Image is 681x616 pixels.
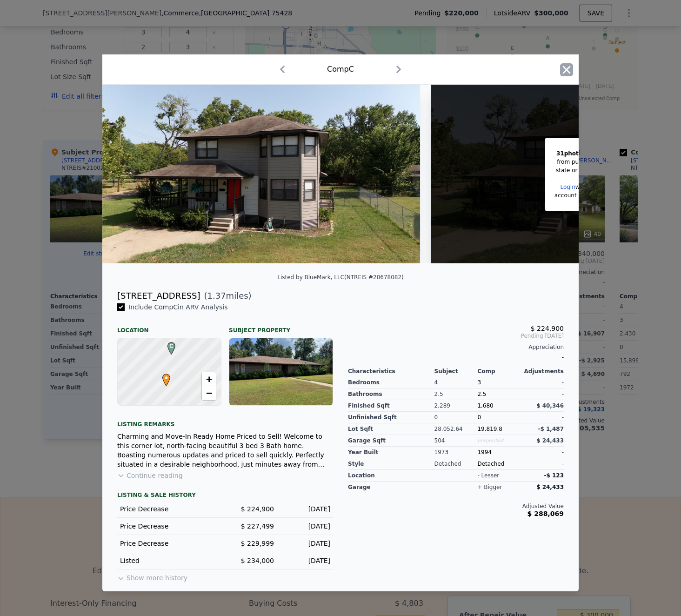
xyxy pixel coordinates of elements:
[434,368,478,375] div: Subject
[348,502,564,510] div: Adjusted Value
[348,377,434,388] div: Bedrooms
[434,388,478,400] div: 2.5
[477,388,521,400] div: 2.5
[348,447,434,458] div: Year Built
[554,149,625,158] div: are restricted
[477,435,521,447] div: Unspecified
[348,388,434,400] div: Bathrooms
[521,447,564,458] div: -
[536,484,564,490] span: $ 24,433
[277,274,404,281] div: Listed by BlueMark, LLC (NTREIS #20678082)
[348,458,434,470] div: Style
[554,166,625,174] div: state or MLS regulations
[434,435,478,447] div: 504
[536,437,564,444] span: $ 24,433
[348,423,434,435] div: Lot Sqft
[241,557,274,564] span: $ 234,000
[348,412,434,423] div: Unfinished Sqft
[521,377,564,388] div: -
[527,510,564,517] span: $ 288,069
[117,432,333,469] div: Charming and Move-In Ready Home Priced to Sell! Welcome to this corner lot, north-facing beautifu...
[120,522,218,531] div: Price Decrease
[117,289,200,302] div: [STREET_ADDRESS]
[241,505,274,513] span: $ 224,900
[521,412,564,423] div: -
[477,426,502,432] span: 19,819.8
[434,423,478,435] div: 28,052.64
[521,458,564,470] div: -
[281,539,330,548] div: [DATE]
[544,472,564,479] span: -$ 123
[165,342,171,348] div: C
[202,386,216,400] a: Zoom out
[241,522,274,530] span: $ 227,499
[434,447,478,458] div: 1973
[206,387,212,399] span: −
[241,540,274,547] span: $ 229,999
[434,458,478,470] div: Detached
[125,303,232,311] span: Include Comp C in ARV Analysis
[434,377,478,388] div: 4
[327,64,354,75] div: Comp C
[160,374,166,379] div: •
[102,85,420,263] img: Property Img
[536,402,564,409] span: $ 40,346
[521,368,564,375] div: Adjustments
[554,158,625,166] div: from public view due to
[477,402,493,409] span: 1,680
[117,491,333,501] div: LISTING & SALE HISTORY
[348,470,434,482] div: location
[477,472,499,479] div: - lesser
[556,150,586,157] span: 31 photos
[120,556,218,565] div: Listed
[348,400,434,412] div: Finished Sqft
[477,483,502,491] div: + bigger
[434,400,478,412] div: 2,289
[348,351,564,364] div: -
[477,447,521,458] div: 1994
[117,569,187,583] button: Show more history
[117,471,183,480] button: Continue reading
[477,379,481,386] span: 3
[575,184,620,190] span: with your agent
[117,319,221,334] div: Location
[434,412,478,423] div: 0
[281,504,330,514] div: [DATE]
[348,343,564,351] div: Appreciation
[117,413,333,428] div: Listing remarks
[206,373,212,385] span: +
[281,522,330,531] div: [DATE]
[531,325,564,332] span: $ 224,900
[560,184,575,190] a: Login
[348,482,434,493] div: garage
[521,388,564,400] div: -
[229,319,333,334] div: Subject Property
[200,289,251,302] span: ( miles)
[202,372,216,386] a: Zoom in
[160,371,173,385] span: •
[348,332,564,340] span: Pending [DATE]
[348,435,434,447] div: Garage Sqft
[120,504,218,514] div: Price Decrease
[165,342,178,350] span: C
[554,191,625,200] div: account or client account
[477,368,521,375] div: Comp
[120,539,218,548] div: Price Decrease
[477,414,481,421] span: 0
[348,368,434,375] div: Characteristics
[207,291,226,301] span: 1.37
[538,426,564,432] span: -$ 1,487
[281,556,330,565] div: [DATE]
[477,458,521,470] div: Detached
